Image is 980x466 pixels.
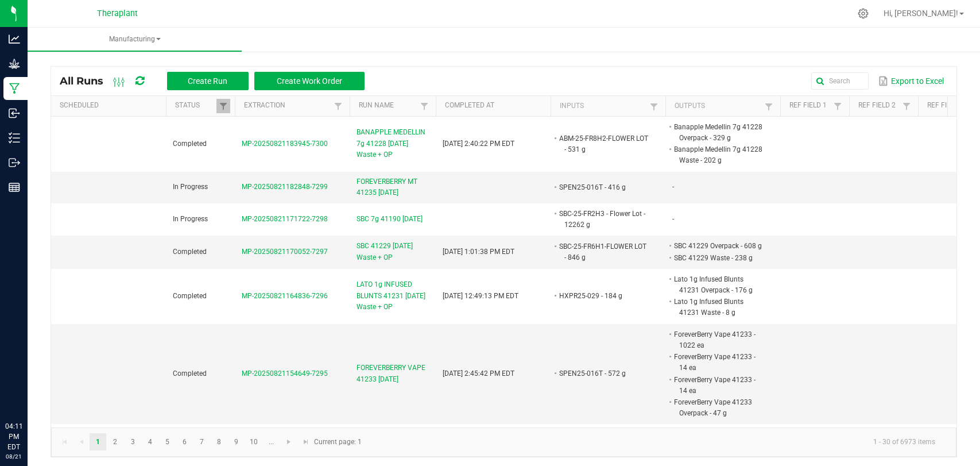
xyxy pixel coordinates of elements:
[672,374,763,396] li: ForeverBerry Vape 41233 - 14 ea
[188,76,227,86] span: Create Run
[244,101,331,110] a: ExtractionSortable
[672,329,763,351] li: ForeverBerry Vape 41233 - 1022 ea
[557,241,648,263] li: SBC-25-FR6H1-FLOWER LOT - 846 g
[672,351,763,373] li: ForeverBerry Vape 41233 - 14 ea
[9,33,20,45] inline-svg: Analytics
[97,9,138,18] span: Theraplant
[789,101,830,110] a: Ref Field 1Sortable
[254,72,365,90] button: Create Work Order
[173,215,208,223] span: In Progress
[445,101,546,110] a: Completed AtSortable
[927,101,968,110] a: Ref Field 3Sortable
[9,182,20,193] inline-svg: Reports
[665,424,780,456] td: -
[443,369,514,378] span: [DATE] 2:45:42 PM EDT
[9,157,20,168] inline-svg: Outbound
[159,433,176,450] a: Page 5
[281,433,297,450] a: Go to the next page
[357,241,429,263] span: SBC 41229 [DATE] Waste + OP
[551,96,665,117] th: Inputs
[672,274,763,296] li: Lato 1g Infused Blunts 41231 Overpack - 176 g
[557,182,648,193] li: SPEN25-016T - 416 g
[900,99,913,113] a: Filter
[858,101,899,110] a: Ref Field 2Sortable
[443,248,514,256] span: [DATE] 1:01:38 PM EDT
[216,99,230,113] a: Filter
[672,240,763,252] li: SBC 41229 Overpack - 608 g
[173,369,207,378] span: Completed
[297,433,314,450] a: Go to the last page
[665,172,780,203] td: -
[9,58,20,70] inline-svg: Grow
[557,208,648,230] li: SBC-25-FR2H3 - Flower Lot - 12262 g
[856,8,870,19] div: Manage settings
[357,176,429,198] span: FOREVERBERRY MT 41235 [DATE]
[242,248,328,256] span: MP-20250821170052-7297
[357,214,423,225] span: SBC 7g 41190 [DATE]
[647,99,661,114] a: Filter
[9,132,20,144] inline-svg: Inventory
[357,127,429,160] span: BANAPPLE MEDELLIN 7g 41228 [DATE] Waste + OP
[246,433,262,450] a: Page 10
[443,292,518,300] span: [DATE] 12:49:13 PM EDT
[228,433,245,450] a: Page 9
[28,34,242,44] span: Manufacturing
[762,99,776,114] a: Filter
[9,83,20,94] inline-svg: Manufacturing
[557,133,648,155] li: ABM-25-FR8H2-FLOWER LOT - 531 g
[263,433,280,450] a: Page 11
[242,140,328,148] span: MP-20250821183945-7300
[173,183,208,191] span: In Progress
[9,107,20,119] inline-svg: Inbound
[242,183,328,191] span: MP-20250821182848-7299
[884,9,958,18] span: Hi, [PERSON_NAME]!
[876,71,947,91] button: Export to Excel
[665,203,780,236] td: -
[557,290,648,302] li: HXPR25-029 - 184 g
[51,428,956,457] kendo-pager: Current page: 1
[443,140,514,148] span: [DATE] 2:40:22 PM EDT
[672,121,763,144] li: Banapple Medellin 7g 41228 Overpack - 329 g
[242,369,328,378] span: MP-20250821154649-7295
[672,396,763,419] li: ForeverBerry Vape 41233 Overpack - 47 g
[125,433,141,450] a: Page 3
[107,433,123,450] a: Page 2
[176,433,193,450] a: Page 6
[359,101,417,110] a: Run NameSortable
[60,71,373,91] div: All Runs
[175,101,216,110] a: StatusSortable
[357,363,429,384] span: FOREVERBERRY VAPE 41233 [DATE]
[5,452,22,461] p: 08/21
[811,72,869,90] input: Search
[417,99,431,113] a: Filter
[357,279,429,313] span: LATO 1g INFUSED BLUNTS 41231 [DATE] Waste + OP
[242,215,328,223] span: MP-20250821171722-7298
[301,437,311,446] span: Go to the last page
[211,433,227,450] a: Page 8
[142,433,158,450] a: Page 4
[5,421,22,452] p: 04:11 PM EDT
[672,296,763,318] li: Lato 1g Infused Blunts 41231 Waste - 8 g
[665,96,780,117] th: Outputs
[242,292,328,300] span: MP-20250821164836-7296
[173,292,207,300] span: Completed
[167,72,249,90] button: Create Run
[11,374,46,409] iframe: Resource center
[557,368,648,379] li: SPEN25-016T - 572 g
[173,248,207,256] span: Completed
[90,433,106,450] a: Page 1
[672,252,763,264] li: SBC 41229 Waste - 238 g
[193,433,210,450] a: Page 7
[672,144,763,166] li: Banapple Medellin 7g 41228 Waste - 202 g
[60,101,161,110] a: ScheduledSortable
[331,99,345,113] a: Filter
[284,437,293,446] span: Go to the next page
[831,99,845,113] a: Filter
[173,140,207,148] span: Completed
[28,28,242,52] a: Manufacturing
[369,433,944,452] kendo-pager-info: 1 - 30 of 6973 items
[277,76,342,86] span: Create Work Order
